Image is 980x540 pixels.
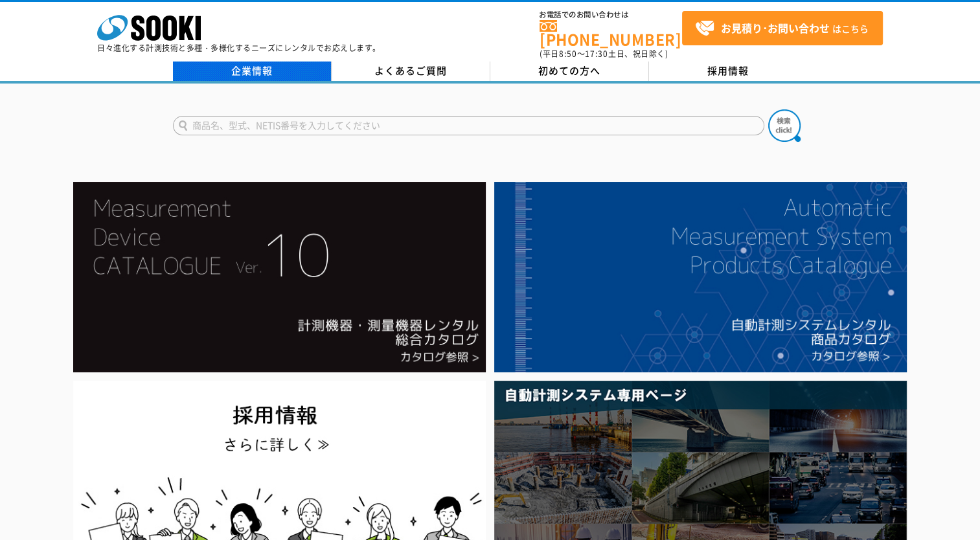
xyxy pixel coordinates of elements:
span: 17:30 [585,48,608,60]
a: 企業情報 [173,62,332,81]
span: 8:50 [559,48,577,60]
a: [PHONE_NUMBER] [540,20,682,47]
a: お見積り･お問い合わせはこちら [682,11,883,45]
img: Catalog Ver10 [73,182,486,372]
span: お電話でのお問い合わせは [540,11,682,19]
span: 初めての方へ [538,63,600,78]
span: はこちら [695,19,869,38]
input: 商品名、型式、NETIS番号を入力してください [173,116,764,135]
a: よくあるご質問 [332,62,490,81]
strong: お見積り･お問い合わせ [721,20,830,36]
a: 初めての方へ [490,62,649,81]
span: (平日 ～ 土日、祝日除く) [540,48,668,60]
a: 採用情報 [649,62,808,81]
p: 日々進化する計測技術と多種・多様化するニーズにレンタルでお応えします。 [97,44,381,52]
img: btn_search.png [768,109,801,142]
img: 自動計測システムカタログ [494,182,907,372]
